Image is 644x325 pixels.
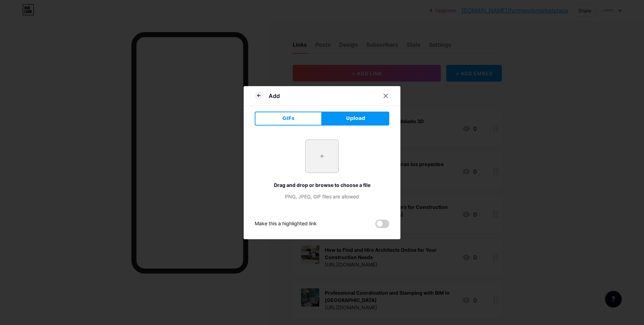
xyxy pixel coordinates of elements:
[322,112,389,126] button: Upload
[255,193,389,200] div: PNG, JPEG, GIF files are allowed
[269,92,280,100] div: Add
[255,112,322,126] button: GIFs
[255,220,317,228] div: Make this a highlighted link
[255,181,389,189] div: Drag and drop or browse to choose a file
[282,115,294,122] span: GIFs
[346,115,365,122] span: Upload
